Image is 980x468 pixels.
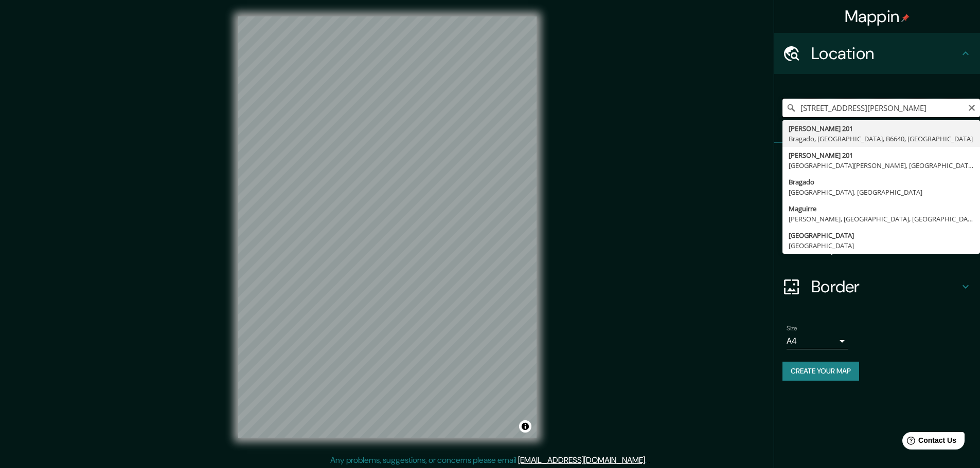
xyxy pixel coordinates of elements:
h4: Border [811,276,959,297]
div: [GEOGRAPHIC_DATA], [GEOGRAPHIC_DATA] [789,187,974,197]
div: . [647,454,648,466]
h4: Mappin [845,6,910,27]
canvas: Map [238,16,537,438]
button: Clear [968,102,976,112]
div: Pins [774,143,980,184]
div: Border [774,266,980,307]
h4: Location [811,43,959,64]
div: [PERSON_NAME], [GEOGRAPHIC_DATA], [GEOGRAPHIC_DATA] [789,214,974,224]
div: [PERSON_NAME] 201 [789,150,974,160]
div: A4 [787,333,848,349]
button: Toggle attribution [519,420,531,433]
button: Create your map [782,362,859,381]
label: Size [787,324,797,333]
input: Pick your city or area [782,99,980,117]
div: Maguirre [789,203,974,214]
iframe: Help widget launcher [888,428,969,457]
div: Layout [774,225,980,266]
div: Bragado, [GEOGRAPHIC_DATA], B6640, [GEOGRAPHIC_DATA] [789,134,974,144]
div: Bragado [789,177,974,187]
div: [GEOGRAPHIC_DATA][PERSON_NAME], [GEOGRAPHIC_DATA], C1414, [GEOGRAPHIC_DATA] [789,160,974,171]
div: Style [774,184,980,225]
div: [GEOGRAPHIC_DATA] [789,230,974,240]
div: Location [774,33,980,74]
div: . [648,454,650,466]
div: [GEOGRAPHIC_DATA] [789,240,974,251]
div: [PERSON_NAME] 201 [789,123,974,134]
p: Any problems, suggestions, or concerns please email . [330,454,647,466]
h4: Layout [811,235,959,256]
img: pin-icon.png [901,14,910,22]
a: [EMAIL_ADDRESS][DOMAIN_NAME] [518,455,645,465]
